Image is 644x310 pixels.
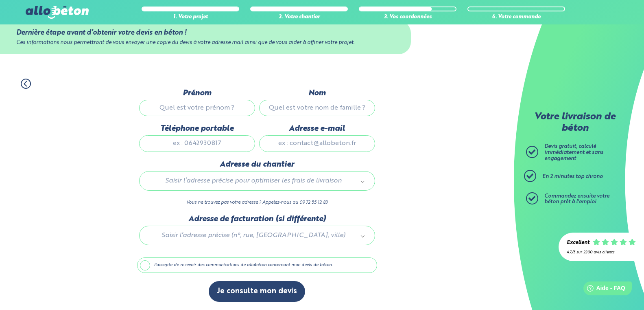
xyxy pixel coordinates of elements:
[139,89,255,98] label: Prénom
[528,112,622,134] p: Votre livraison de béton
[139,135,255,152] input: ex : 0642930817
[137,257,377,273] label: J'accepte de recevoir des communications de allobéton concernant mon devis de béton.
[26,6,88,19] img: allobéton
[567,250,636,255] div: 4.7/5 sur 2300 avis clients
[250,14,348,20] div: 2. Votre chantier
[139,160,375,169] label: Adresse du chantier
[142,14,239,20] div: 1. Votre projet
[259,89,375,98] label: Nom
[259,100,375,116] input: Quel est votre nom de famille ?
[16,29,395,37] div: Dernière étape avant d’obtenir votre devis en béton !
[139,100,255,116] input: Quel est votre prénom ?
[572,278,635,301] iframe: Help widget launcher
[151,176,356,186] span: Saisir l’adresse précise pour optimiser les frais de livraison
[542,174,603,179] span: En 2 minutes top chrono
[467,14,565,20] div: 4. Votre commande
[259,124,375,133] label: Adresse e-mail
[259,135,375,152] input: ex : contact@allobeton.fr
[544,144,603,161] span: Devis gratuit, calculé immédiatement et sans engagement
[209,281,305,302] button: Je consulte mon devis
[139,199,375,207] p: Vous ne trouvez pas votre adresse ? Appelez-nous au 09 72 55 12 83
[544,193,609,205] span: Commandez ensuite votre béton prêt à l'emploi
[359,14,456,20] div: 3. Vos coordonnées
[16,40,395,46] div: Ces informations nous permettront de vous envoyer une copie du devis à votre adresse mail ainsi q...
[148,176,367,186] a: Saisir l’adresse précise pour optimiser les frais de livraison
[567,240,589,246] div: Excellent
[139,124,255,133] label: Téléphone portable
